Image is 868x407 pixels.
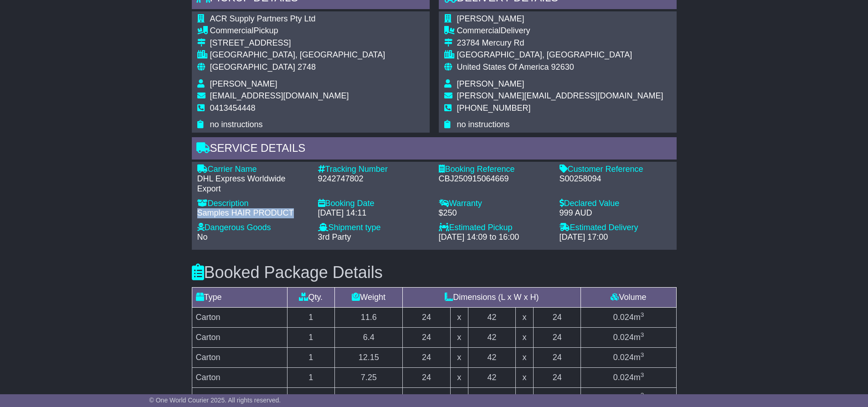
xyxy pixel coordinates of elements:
span: ACR Supply Partners Pty Ltd [210,14,316,23]
td: x [450,327,468,347]
td: 24 [403,347,451,367]
td: m [581,347,676,367]
span: 92630 [551,62,574,72]
td: 12.15 [335,347,403,367]
div: [DATE] 17:00 [560,232,671,242]
td: x [450,307,468,327]
td: Carton [192,367,287,387]
sup: 3 [641,351,644,358]
td: x [450,367,468,387]
td: 42 [468,347,516,367]
td: 24 [403,367,451,387]
span: 2748 [298,62,316,72]
span: 0.024 [613,353,634,362]
td: x [450,347,468,367]
td: 42 [468,307,516,327]
div: Tracking Number [318,165,430,175]
td: 24 [403,307,451,327]
td: 42 [468,327,516,347]
span: [PERSON_NAME] [210,79,277,88]
div: Carrier Name [197,165,309,175]
span: 0.024 [613,373,634,382]
sup: 3 [641,392,644,398]
td: Carton [192,307,287,327]
td: Weight [335,287,403,307]
td: Carton [192,327,287,347]
div: [DATE] 14:09 to 16:00 [439,232,550,242]
div: Estimated Delivery [560,223,671,233]
div: 999 AUD [560,208,671,218]
td: 42 [468,367,516,387]
h3: Booked Package Details [192,263,677,282]
sup: 3 [641,371,644,378]
span: no instructions [210,120,263,129]
td: 11.6 [335,307,403,327]
div: Shipment type [318,223,430,233]
span: © One World Courier 2025. All rights reserved. [149,397,281,404]
span: 0.024 [613,393,634,402]
div: DHL Express Worldwide Export [197,174,309,194]
div: [GEOGRAPHIC_DATA], [GEOGRAPHIC_DATA] [457,50,663,60]
span: [PERSON_NAME] [457,79,524,88]
td: m [581,307,676,327]
td: 1 [287,327,335,347]
div: Dangerous Goods [197,223,309,233]
span: 0.024 [613,333,634,342]
td: x [516,347,534,367]
td: x [516,367,534,387]
div: 23784 Mercury Rd [457,38,663,48]
td: m [581,367,676,387]
td: 1 [287,347,335,367]
td: 7.25 [335,367,403,387]
td: m [581,327,676,347]
span: [EMAIL_ADDRESS][DOMAIN_NAME] [210,91,349,100]
td: x [516,307,534,327]
td: 24 [533,327,581,347]
span: 0.024 [613,313,634,322]
td: Qty. [287,287,335,307]
span: Commercial [210,26,254,35]
div: S00258094 [560,174,671,184]
div: Declared Value [560,199,671,209]
span: [PERSON_NAME][EMAIL_ADDRESS][DOMAIN_NAME] [457,91,663,100]
span: [PERSON_NAME] [457,14,524,23]
div: Booking Date [318,199,430,209]
td: Carton [192,347,287,367]
span: no instructions [457,120,510,129]
sup: 3 [641,311,644,318]
div: [DATE] 14:11 [318,208,430,218]
td: Volume [581,287,676,307]
div: [GEOGRAPHIC_DATA], [GEOGRAPHIC_DATA] [210,50,385,60]
td: 24 [533,307,581,327]
div: CBJ250915064669 [439,174,550,184]
td: 6.4 [335,327,403,347]
div: 9242747802 [318,174,430,184]
span: 0413454448 [210,103,256,113]
div: $250 [439,208,550,218]
td: Type [192,287,287,307]
span: [PHONE_NUMBER] [457,103,531,113]
td: 1 [287,367,335,387]
span: No [197,232,208,242]
div: Delivery [457,26,663,36]
div: Samples HAIR PRODUCT [197,208,309,218]
span: Commercial [457,26,501,35]
td: 24 [533,367,581,387]
div: Estimated Pickup [439,223,550,233]
span: [GEOGRAPHIC_DATA] [210,62,295,72]
span: United States Of America [457,62,549,72]
div: Warranty [439,199,550,209]
td: Dimensions (L x W x H) [403,287,581,307]
td: x [516,327,534,347]
div: Pickup [210,26,385,36]
sup: 3 [641,331,644,338]
div: Service Details [192,137,677,162]
div: Booking Reference [439,165,550,175]
td: 1 [287,307,335,327]
span: 3rd Party [318,232,351,242]
div: Customer Reference [560,165,671,175]
td: 24 [533,347,581,367]
td: 24 [403,327,451,347]
div: Description [197,199,309,209]
div: [STREET_ADDRESS] [210,38,385,48]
